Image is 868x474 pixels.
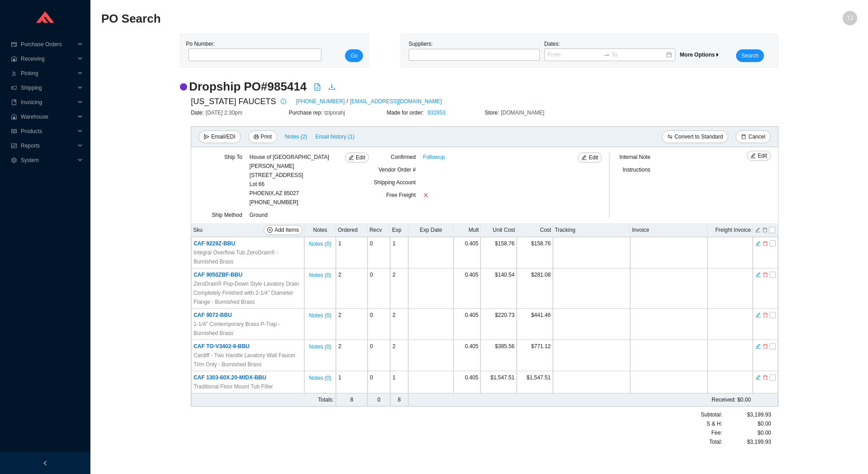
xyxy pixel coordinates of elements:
span: Cardiff - Two Handle Lavatory Wall Faucet Trim Only - Burnished Brass [193,351,302,369]
span: Notes ( 0 ) [309,271,331,280]
td: 1 [336,237,368,268]
td: 2 [336,309,368,340]
span: edit [755,272,761,278]
span: plus-circle [267,227,273,234]
span: caret-right [715,52,720,57]
button: edit [755,373,761,380]
td: 2 [336,268,368,309]
td: 1 [336,371,368,393]
span: Received: [712,397,736,403]
span: Add Items [274,225,299,235]
th: Ordered [336,223,368,237]
button: edit [755,342,761,349]
span: Traditional Floor Mount Tub Filler [193,382,273,391]
button: editEdit [747,151,771,161]
span: Receiving [21,52,75,66]
span: Integral Overflow Tub ZeroDrain® - Burnished Brass [193,248,302,266]
td: 8 [390,393,408,407]
span: Notes ( 0 ) [309,373,331,383]
button: swapConvert to Standard [662,130,728,143]
td: 0.405 [453,371,481,393]
span: delete [741,134,746,140]
button: edit [755,271,761,277]
span: [US_STATE] FAUCETS [191,95,276,108]
td: 2 [390,340,408,371]
div: Sku [193,225,302,235]
button: sendEmail/EDI [198,130,241,143]
span: info-circle [278,99,288,104]
td: 1 [390,371,408,393]
td: $158.76 [517,237,553,268]
span: CAF 9050ZBF-BBU [193,272,242,278]
span: Shipping Account [374,179,416,186]
span: Notes ( 0 ) [309,342,331,351]
div: $0.00 [722,419,771,428]
h2: PO Search [101,11,668,27]
td: 0 [368,309,390,340]
span: left [42,460,48,466]
button: delete [762,271,769,277]
span: fund [11,143,17,148]
span: Made for order: [387,110,425,116]
td: $441.46 [517,309,553,340]
span: tziporahj [325,110,345,116]
span: Invoicing [21,95,75,110]
span: Instructions [623,167,650,173]
span: CAF 1303-60X.20-MIDX-BBU [193,374,266,381]
span: Reports [21,139,75,153]
div: House of [GEOGRAPHIC_DATA] [PERSON_NAME] [STREET_ADDRESS] Lot 66 PHOENIX , AZ 85027 [250,153,329,198]
div: [PHONE_NUMBER] [250,153,329,207]
span: ZeroDrain® Pop-Down Style Lavatory Drain Completely Finished with 2-1/4" Diameter Flange - Burnis... [193,279,302,306]
span: Fee : [711,428,722,437]
span: CAF 9072-BBU [193,312,232,318]
button: deleteCancel [736,130,770,143]
span: Store: [485,110,501,116]
span: Cancel [748,132,765,141]
span: Total: [709,437,722,446]
span: Purchase Orders [21,37,75,52]
span: file-pdf [314,83,321,91]
th: Unit Cost [481,223,517,237]
span: Subtotal: [701,410,722,419]
div: $3,199.93 [722,410,771,419]
span: Ground [250,212,268,218]
div: Dates: [542,39,678,62]
th: Tracking [553,223,630,237]
button: info-circle [276,95,289,108]
span: Edit [589,153,598,162]
span: to [604,52,610,58]
span: edit [755,312,761,318]
span: delete [763,374,768,381]
span: edit [750,153,756,159]
span: swap-right [604,52,610,58]
span: delete [763,312,768,318]
span: $0.00 [758,428,771,437]
h2: Dropship PO # 985414 [189,79,307,95]
th: Cost [517,223,553,237]
span: edit [349,155,354,161]
span: Picking [21,66,75,81]
span: Ship To [224,154,242,160]
td: 2 [390,268,408,309]
td: $158.76 [481,237,517,268]
div: $3,199.93 [722,437,771,446]
span: Notes ( 2 ) [285,132,307,141]
td: $1,547.51 [517,371,553,393]
span: Shipping [21,81,75,95]
button: Go [345,49,363,62]
span: Email history (1) [316,132,355,141]
td: 8 [336,393,368,407]
button: editEdit [578,153,602,163]
button: edit [755,226,761,232]
button: plus-circleAdd Items [264,225,302,235]
button: printerPrint [248,130,278,143]
th: Mult [453,223,481,237]
td: 0 [368,371,390,393]
button: Notes (0) [308,270,331,277]
th: Freight Invoice [708,223,753,237]
span: S & H: [707,419,722,428]
button: delete [762,226,768,232]
span: send [204,134,209,140]
th: Invoice [630,223,708,237]
th: Notes [304,223,336,237]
